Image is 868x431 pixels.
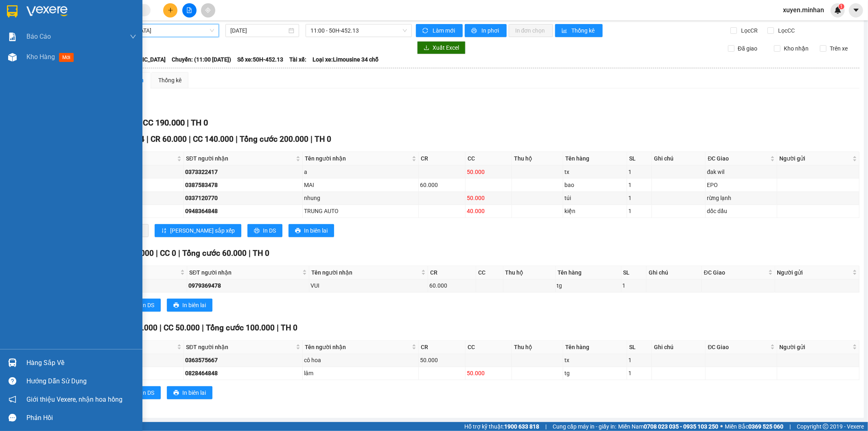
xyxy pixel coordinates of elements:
span: | [178,248,180,258]
span: | [202,323,204,332]
span: In biên lai [182,388,206,397]
span: Tên người nhận [305,154,410,163]
span: download [424,45,429,51]
span: Kho nhận [781,44,812,53]
div: 0337120770 [185,194,301,202]
span: SĐT người nhận [189,268,301,277]
div: a [304,167,417,176]
div: MAI [304,180,417,189]
span: Lọc CR [738,26,759,35]
span: ⚪️ [720,425,723,428]
span: ĐC Giao [704,268,767,277]
div: Hướng dẫn sử dụng [26,375,136,387]
td: VUI [309,279,428,292]
span: | [189,134,191,144]
button: printerIn phơi [465,24,507,37]
span: Giới thiệu Vexere, nhận hoa hồng [26,394,122,405]
div: nhung [304,194,417,202]
input: 12/10/2025 [230,26,287,35]
span: In DS [263,226,276,235]
button: printerIn biên lai [167,386,212,399]
span: Số xe: 50H-452.13 [237,55,283,64]
td: 0828464848 [184,367,303,380]
span: caret-down [853,7,860,14]
td: 0337120770 [184,192,303,205]
button: In đơn chọn [509,24,553,37]
th: Thu hộ [503,266,556,279]
div: Hàng sắp về [26,357,136,369]
div: 1 [628,180,650,189]
span: notification [9,396,16,403]
div: Đăk Mil [95,7,160,17]
td: 0373322417 [184,165,303,178]
div: 1 [628,194,650,202]
th: SL [621,266,647,279]
span: Tài xế: [289,55,306,64]
span: | [249,248,251,258]
div: 1 [628,356,650,365]
span: Tên người nhận [305,343,410,352]
div: dốc dầu [707,207,775,215]
span: printer [295,228,301,234]
img: warehouse-icon [8,53,17,62]
span: Kho hàng [26,53,55,61]
th: CR [419,341,466,354]
img: icon-new-feature [834,7,842,14]
button: printerIn biên lai [167,299,212,312]
div: 1 [628,369,650,378]
div: 60.000 [420,180,464,189]
div: 50.000 [467,194,511,202]
div: EPO [707,180,775,189]
div: 1 [628,207,650,215]
div: tx [564,167,625,176]
th: SL [627,152,652,165]
span: printer [173,302,179,309]
span: mới [59,53,74,62]
span: sync [422,28,429,34]
div: 0828464848 [185,369,301,378]
span: Tổng cước 200.000 [240,134,308,144]
th: Tên hàng [563,341,627,354]
span: Gửi: [7,8,20,16]
span: xuyen.minhan [776,5,831,15]
div: túi [564,194,625,202]
span: In phơi [481,26,500,35]
div: [PERSON_NAME] [95,17,160,26]
td: 0363575667 [184,354,303,367]
span: plus [168,7,173,13]
button: bar-chartThống kê [555,24,603,37]
span: Người gửi [779,154,851,163]
div: 0363575667 [185,356,301,365]
span: In DS [141,301,154,310]
div: kiện [564,207,625,215]
span: Tên người nhận [311,268,420,277]
span: In biên lai [182,301,206,310]
td: cô hoa [303,354,419,367]
span: | [187,118,189,128]
span: Chuyến: (11:00 [DATE]) [172,55,231,64]
button: printerIn DS [247,224,282,237]
div: 50.000 [420,356,464,365]
div: đak wil [707,167,775,176]
span: | [545,422,547,431]
span: Thống kê [572,26,596,35]
div: 40.000 [467,207,511,215]
button: syncLàm mới [416,24,463,37]
div: Thống kê [158,76,181,85]
button: file-add [182,3,197,18]
img: warehouse-icon [8,358,17,367]
span: | [310,134,313,144]
span: | [236,134,238,144]
th: SL [627,341,652,354]
span: sort-ascending [161,228,167,234]
th: Ghi chú [652,341,706,354]
img: solution-icon [8,33,17,41]
span: question-circle [9,377,16,385]
span: Cung cấp máy in - giấy in: [553,422,616,431]
span: Làm mới [433,26,456,35]
button: aim [201,3,215,18]
span: DĐ: [95,42,107,51]
span: 11:00 - 50H-452.13 [310,24,407,37]
span: aim [205,7,211,13]
div: 0966575700 [95,26,160,38]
